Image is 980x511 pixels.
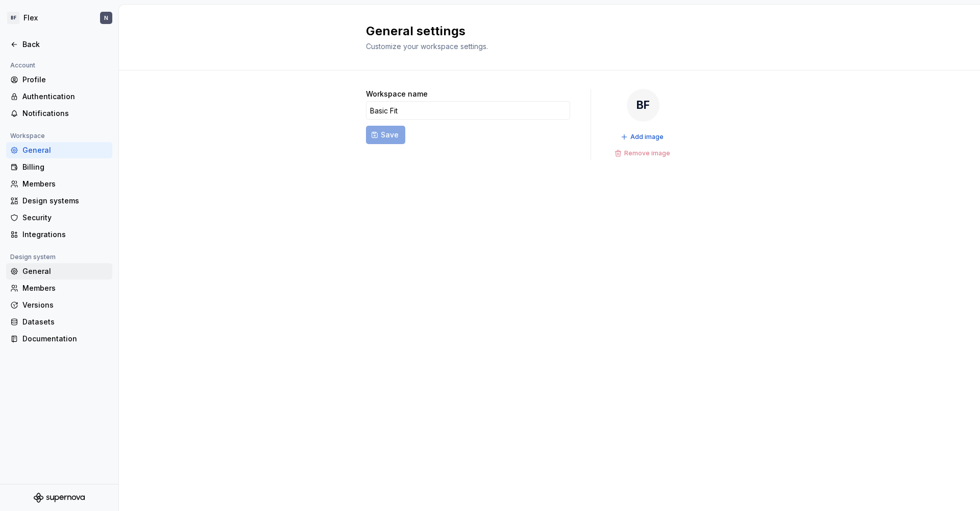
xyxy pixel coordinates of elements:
[2,7,116,29] button: BFFlexN
[7,12,19,24] div: BF
[6,142,112,158] a: General
[6,36,112,53] a: Back
[6,280,112,296] a: Members
[34,493,85,503] svg: Supernova Logo
[6,130,49,142] div: Workspace
[6,210,112,226] a: Security
[22,266,108,276] div: General
[6,105,112,122] a: Notifications
[6,159,112,175] a: Billing
[22,229,108,240] div: Integrations
[22,75,108,85] div: Profile
[6,251,60,263] div: Design system
[104,14,108,22] div: N
[6,263,112,280] a: General
[6,297,112,313] a: Versions
[366,23,721,39] h2: General settings
[618,130,668,144] button: Add image
[22,179,108,189] div: Members
[22,91,108,102] div: Authentication
[22,39,108,50] div: Back
[22,196,108,206] div: Design systems
[22,145,108,155] div: General
[23,13,38,23] div: Flex
[6,88,112,105] a: Authentication
[627,89,659,122] div: BF
[22,300,108,310] div: Versions
[6,59,39,72] div: Account
[6,176,112,192] a: Members
[6,314,112,330] a: Datasets
[22,334,108,344] div: Documentation
[366,42,488,51] span: Customize your workspace settings.
[6,226,112,243] a: Integrations
[6,331,112,347] a: Documentation
[22,108,108,119] div: Notifications
[22,162,108,172] div: Billing
[22,213,108,223] div: Security
[366,89,428,99] label: Workspace name
[630,133,664,141] span: Add image
[22,283,108,293] div: Members
[6,193,112,209] a: Design systems
[6,72,112,88] a: Profile
[22,317,108,327] div: Datasets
